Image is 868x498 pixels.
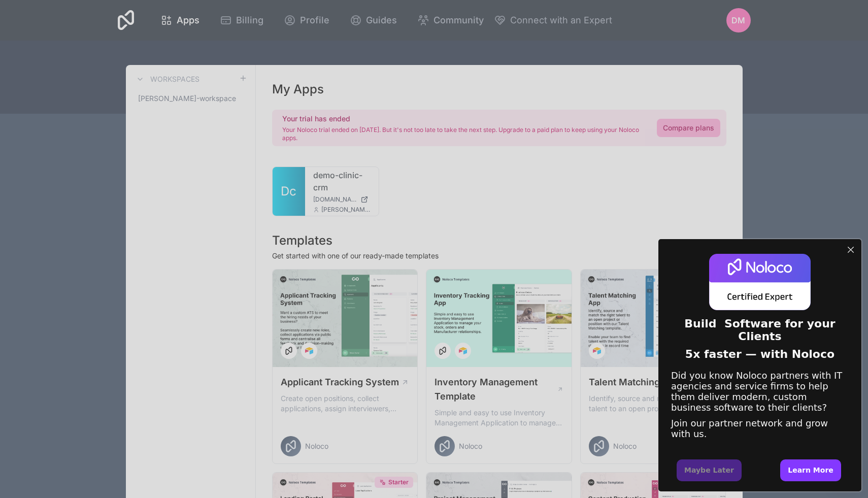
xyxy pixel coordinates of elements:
div: entering slideout [658,239,861,491]
span: 5x faster — with Noloco [685,348,834,360]
div: Did you know Noloco partners with IT agencies and service firms to help them deliver modern, cust... [658,368,861,442]
span: Did you know Noloco partners with IT agencies and service firms to help them deliver modern, cust... [671,370,842,413]
div: Maybe Later [677,459,742,481]
div: Learn More [780,459,841,481]
div: Build Software for your Clients 5x faster — with Noloco [658,310,861,368]
img: 5759845126778225.png [709,254,811,310]
span: Build Software for your Clients [684,317,835,343]
span: Join our partner network and grow with us. [671,418,828,439]
div: Close Step [844,243,857,256]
